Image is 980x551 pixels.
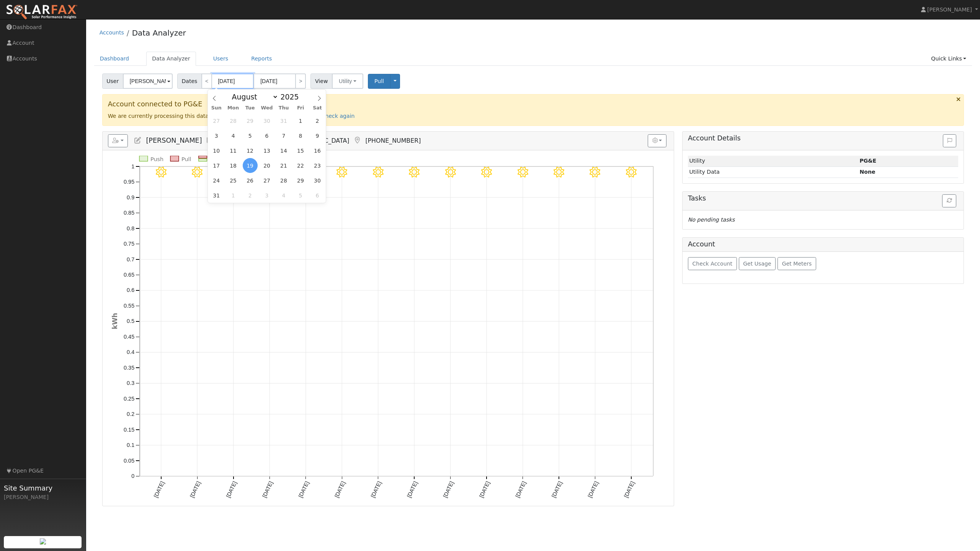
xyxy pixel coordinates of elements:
td: Utility Data [688,166,858,178]
text: 0.8 [127,225,134,231]
text: 0.95 [124,179,134,185]
i: 8/20 - Clear [192,167,203,178]
span: September 1, 2025 [226,188,241,203]
text: [DATE] [261,481,274,499]
i: 8/28 - Clear [482,167,492,178]
span: August 5, 2025 [243,128,258,143]
span: Dates [177,73,202,89]
span: August 8, 2025 [293,128,308,143]
a: Data Analyzer [132,28,186,37]
span: August 22, 2025 [293,158,308,173]
span: Mon [225,106,242,111]
text: Push [150,156,163,162]
span: August 24, 2025 [209,173,224,188]
h5: Account Details [688,134,958,142]
a: Dashboard [94,52,135,66]
a: Check again [322,113,355,119]
span: September 2, 2025 [243,188,258,203]
span: Thu [275,106,292,111]
span: August 12, 2025 [243,143,258,158]
span: August 30, 2025 [310,173,325,188]
span: August 31, 2025 [209,188,224,203]
text: [DATE] [551,481,564,499]
button: Get Meters [777,257,816,270]
span: August 26, 2025 [243,173,258,188]
span: [PERSON_NAME] [146,137,202,144]
span: [PERSON_NAME] [927,7,972,13]
span: August 23, 2025 [310,158,325,173]
h5: Tasks [688,194,958,202]
text: 0.55 [124,303,134,309]
text: 0.85 [124,210,134,216]
text: [DATE] [225,481,238,499]
h5: Account [688,240,715,248]
strong: None [859,169,875,175]
text: 0.9 [127,194,134,200]
text: 0.45 [124,334,134,340]
text: 0.35 [124,365,134,371]
span: September 6, 2025 [310,188,325,203]
a: Map [353,137,361,144]
span: August 13, 2025 [260,143,274,158]
text: [DATE] [297,481,310,499]
span: August 2, 2025 [310,113,325,128]
div: [PERSON_NAME] [4,493,82,501]
span: User [102,73,123,89]
text: 0.3 [127,380,134,386]
span: September 4, 2025 [276,188,291,203]
span: August 7, 2025 [276,128,291,143]
a: Multi-Series Graph [206,137,214,144]
text: 0.6 [127,287,134,293]
text: [DATE] [587,481,600,499]
button: Get Usage [739,257,776,270]
span: August 1, 2025 [293,113,308,128]
span: August 25, 2025 [226,173,241,188]
span: August 17, 2025 [209,158,224,173]
button: Issue History [943,134,956,147]
span: August 19, 2025 [243,158,258,173]
span: August 14, 2025 [276,143,291,158]
a: Accounts [100,29,124,36]
a: Quick Links [925,52,972,66]
i: 8/27 - Clear [445,167,456,178]
span: July 28, 2025 [226,113,241,128]
div: We are currently processing this data, which typically takes just a few minutes. [102,94,964,126]
strong: ID: 17245350, authorized: 09/02/25 [859,158,876,164]
i: 8/19 - Clear [156,167,167,178]
text: [DATE] [514,481,528,499]
span: Wed [258,106,275,111]
span: [PHONE_NUMBER] [365,137,421,144]
span: July 30, 2025 [260,113,274,128]
text: 0.7 [127,256,134,262]
text: 0.75 [124,241,134,247]
span: August 11, 2025 [226,143,241,158]
span: August 6, 2025 [260,128,274,143]
span: August 28, 2025 [276,173,291,188]
text: [DATE] [442,481,455,499]
button: Check Account [688,257,737,270]
text: 0.65 [124,272,134,278]
span: August 20, 2025 [260,158,274,173]
i: 9/01 - MostlyClear [626,167,637,178]
span: Get Meters [782,261,812,267]
i: 8/29 - MostlyClear [518,167,528,178]
text: [DATE] [370,481,383,499]
text: [DATE] [333,481,346,499]
button: Utility [332,73,363,89]
a: Users [207,52,234,66]
text: [DATE] [479,481,492,499]
a: Edit User (36611) [134,137,142,144]
span: August 29, 2025 [293,173,308,188]
span: View [310,73,332,89]
button: Refresh [942,194,956,207]
text: 0 [131,473,134,479]
a: Reports [245,52,278,66]
i: 8/25 - Clear [373,167,384,178]
span: August 21, 2025 [276,158,291,173]
select: Month [228,92,278,101]
span: September 5, 2025 [293,188,308,203]
h3: Account connected to PG&E [108,100,959,108]
input: Year [278,93,306,101]
span: August 9, 2025 [310,128,325,143]
span: Fri [292,106,309,111]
